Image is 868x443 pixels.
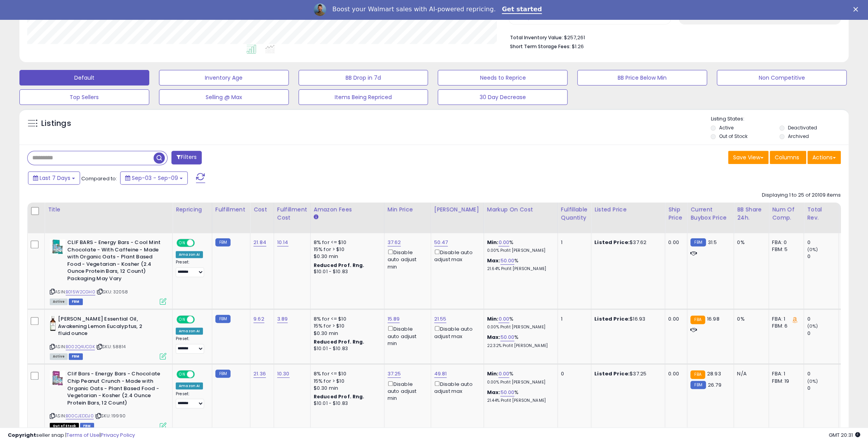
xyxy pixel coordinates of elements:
[775,153,799,161] span: Columns
[487,316,552,330] div: %
[737,206,765,222] div: BB Share 24h.
[502,5,542,14] a: Get started
[719,133,747,140] label: Out of Stock
[498,315,509,323] a: 0.00
[690,316,705,324] small: FBA
[487,248,552,253] p: 0.00% Profit [PERSON_NAME]
[50,316,56,331] img: 31uXebueGBL._SL40_.jpg
[561,206,588,222] div: Fulfillable Quantity
[438,89,568,105] button: 30 Day Decrease
[500,389,514,396] a: 50.00
[67,239,162,284] b: CLIF BARS - Energy Bars - Cool Mint Chocolate - With Caffeine - Made with Organic Oats - Plant Ba...
[668,239,681,246] div: 0.00
[510,43,570,50] b: Short Term Storage Fees:
[434,206,480,214] div: [PERSON_NAME]
[510,34,562,41] b: Total Inventory Value:
[314,378,378,385] div: 15% for > $10
[487,324,552,330] p: 0.00% Profit [PERSON_NAME]
[807,378,818,384] small: (0%)
[388,248,425,270] div: Disable auto adjust min
[159,70,289,85] button: Inventory Age
[762,192,841,199] div: Displaying 1 to 25 of 20109 items
[487,334,552,348] div: %
[668,206,684,222] div: Ship Price
[159,89,289,105] button: Selling @ Max
[314,269,378,275] div: $10.01 - $10.83
[50,239,65,255] img: 51X6i9Q5YHL._SL40_.jpg
[69,298,83,305] span: FBM
[314,214,318,221] small: Amazon Fees.
[19,89,149,105] button: Top Sellers
[487,343,552,349] p: 22.32% Profit [PERSON_NAME]
[176,328,203,335] div: Amazon AI
[829,431,860,439] span: 2025-09-17 20:31 GMT
[50,298,68,305] span: All listings currently available for purchase on Amazon
[69,353,83,360] span: FBM
[772,316,798,323] div: FBA: 1
[314,330,378,337] div: $0.30 min
[40,174,70,182] span: Last 7 Days
[96,289,128,295] span: | SKU: 32058
[50,316,166,359] div: ASIN:
[807,370,838,377] div: 0
[772,206,800,222] div: Num of Comp.
[737,239,763,246] div: 0%
[67,370,162,408] b: Clif Bars - Energy Bars - Chocolate Chip Peanut Crunch - Made with Organic Oats - Plant Based Foo...
[807,323,818,329] small: (0%)
[434,239,448,246] a: 50.47
[176,391,206,409] div: Preset:
[277,315,288,323] a: 3.89
[434,248,478,263] div: Disable auto adjust max
[388,206,428,214] div: Min Price
[253,315,264,323] a: 9.62
[314,246,378,253] div: 15% for > $10
[434,315,447,323] a: 21.55
[299,89,428,105] button: Items Being Repriced
[66,289,95,295] a: B015W2CGH0
[807,246,818,253] small: (0%)
[690,370,705,379] small: FBA
[708,381,721,389] span: 26.79
[737,370,763,377] div: N/A
[772,370,798,377] div: FBA: 1
[707,315,720,323] span: 16.98
[177,316,187,323] span: ON
[719,124,734,131] label: Active
[737,316,763,323] div: 0%
[772,239,798,246] div: FBA: 0
[314,316,378,323] div: 8% for <= $10
[487,266,552,272] p: 21.64% Profit [PERSON_NAME]
[434,370,447,378] a: 49.81
[772,246,798,253] div: FBM: 5
[438,70,568,85] button: Needs to Reprice
[277,239,288,246] a: 10.14
[668,370,681,377] div: 0.00
[314,400,378,407] div: $10.01 - $10.83
[690,381,706,389] small: FBM
[194,371,206,378] span: OFF
[314,3,326,16] img: Profile image for Adrian
[28,171,80,185] button: Last 7 Days
[19,70,149,85] button: Default
[707,370,721,377] span: 28.93
[8,431,36,439] strong: Copyright
[807,239,838,246] div: 0
[571,43,583,50] span: $1.26
[708,239,717,246] span: 31.5
[772,378,798,385] div: FBM: 19
[388,239,401,246] a: 37.62
[434,324,478,340] div: Disable auto adjust max
[132,174,178,182] span: Sep-03 - Sep-09
[807,151,841,164] button: Actions
[807,316,838,323] div: 0
[41,118,71,129] h5: Listings
[434,380,478,395] div: Disable auto adjust max
[171,151,202,164] button: Filters
[594,239,659,246] div: $37.62
[58,316,152,339] b: [PERSON_NAME] Essential Oil, Awakening Lemon Eucalyptus, 2 fluid ounce
[487,257,501,264] b: Max:
[253,239,266,246] a: 21.84
[770,151,806,164] button: Columns
[487,206,554,214] div: Markup on Cost
[194,316,206,323] span: OFF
